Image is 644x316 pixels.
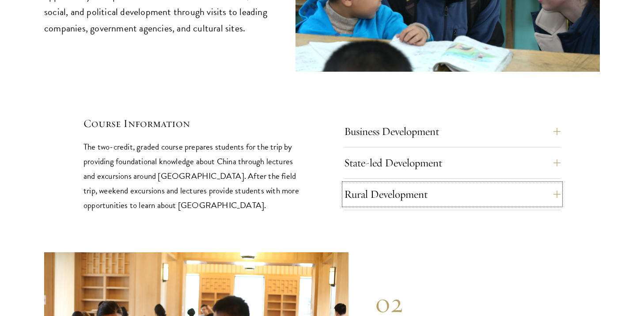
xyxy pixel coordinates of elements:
[83,139,300,212] p: The two-credit, graded course prepares students for the trip by providing foundational knowledge ...
[83,116,300,131] h5: Course Information
[344,184,561,205] button: Rural Development
[344,121,561,142] button: Business Development
[344,152,561,173] button: State-led Development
